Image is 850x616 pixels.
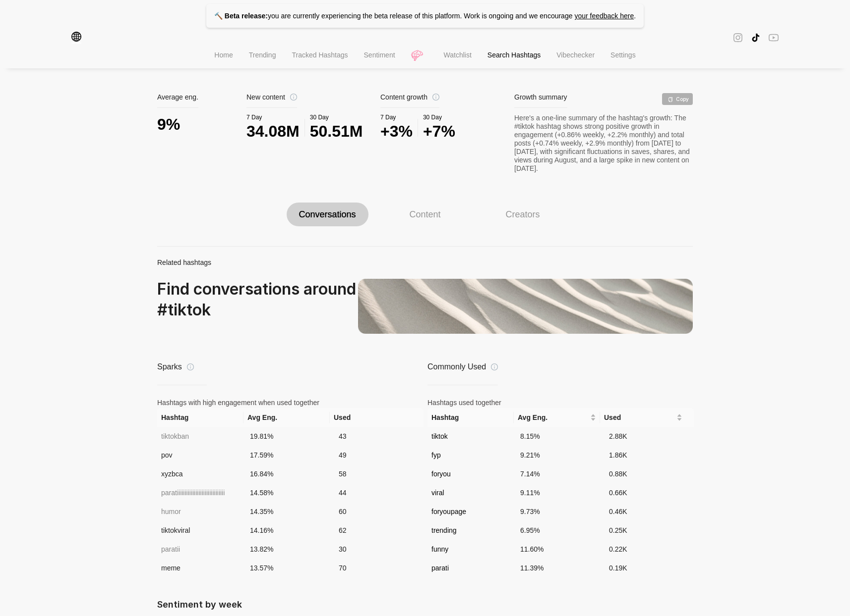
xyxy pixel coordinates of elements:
[157,279,358,320] div: Find conversations around # tiktok
[339,564,347,572] span: 70
[250,545,274,553] span: 13.82 %
[432,94,439,101] span: info-circle
[520,508,540,515] span: 9.73 %
[427,360,498,373] div: Commonly Used
[157,521,246,540] td: tiktokviral
[514,408,600,427] th: Avg Eng.
[157,93,198,108] div: Average eng.
[157,540,246,559] td: paratii
[214,12,268,20] strong: 🔨 Beta release:
[733,32,743,44] span: instagram
[250,432,274,440] span: 19.81 %
[339,470,347,478] span: 58
[431,451,441,459] span: fyp
[520,564,544,572] span: 11.39 %
[609,526,627,534] span: 0.25K
[299,209,356,220] div: Conversations
[609,489,627,497] span: 0.66K
[574,12,634,20] a: your feedback here
[609,545,627,553] span: 0.22K
[157,599,693,610] h1: Sentiment by week
[250,564,274,572] span: 13.57 %
[520,545,544,553] span: 11.60 %
[250,489,274,497] span: 14.58 %
[609,432,627,440] span: 2.88K
[157,483,246,502] td: paratiiiiiiiiiiiiiiiiiiiiiiiiiiiiiii
[246,114,300,121] div: 7 Day
[157,360,207,373] div: Sparks
[668,96,673,102] div: Copy
[409,209,440,220] div: Content
[243,408,330,427] th: Avg Eng.
[609,508,627,515] span: 0.46K
[292,51,348,59] span: Tracked Hashtags
[339,526,347,534] span: 62
[364,51,395,59] span: Sentiment
[491,363,498,370] span: info-circle
[157,427,246,446] td: tiktokban
[427,408,514,427] th: Hashtag
[339,432,347,440] span: 43
[250,526,274,534] span: 14.16 %
[71,32,81,44] span: global
[157,258,693,267] div: Related hashtags
[157,397,424,408] div: Hashtags with high engagement when used together
[157,114,246,135] div: 9%
[157,559,246,577] td: meme
[250,470,274,478] span: 16.84 %
[249,51,276,59] span: Trending
[157,408,243,427] th: Hashtag
[487,51,541,59] span: Search Hashtags
[431,564,449,572] span: parati
[290,94,297,101] span: info-circle
[668,97,673,102] span: copy
[609,470,627,478] span: 0.88K
[609,564,627,572] span: 0.19K
[609,451,627,459] span: 1.86K
[520,526,540,534] span: 6.95 %
[380,121,413,142] div: +3%
[339,451,347,459] span: 49
[520,470,540,478] span: 7.14 %
[423,121,455,142] div: +7%
[157,464,246,483] td: xyzbca
[520,432,540,440] span: 8.15 %
[600,408,686,427] th: Used
[250,508,274,515] span: 14.35 %
[431,470,451,478] span: foryou
[505,209,540,220] div: Creators
[380,114,413,121] div: 7 Day
[431,508,466,515] span: foryoupage
[339,508,347,515] span: 60
[310,121,363,142] div: 50.51M
[358,279,693,334] img: related-hashtags.13b43807755de4f0.png
[206,4,644,28] p: you are currently experiencing the beta release of this platform. Work is ongoing and we encourage .
[187,363,194,370] span: info-circle
[520,451,540,459] span: 9.21 %
[250,451,274,459] span: 17.59 %
[769,32,779,43] span: youtube
[339,545,347,553] span: 30
[246,121,300,142] div: 34.08M
[157,446,246,464] td: pov
[662,93,693,105] div: Copy
[431,432,448,440] span: tiktok
[514,93,567,108] div: Growth summary
[431,489,444,497] span: viral
[310,114,363,121] div: 30 Day
[380,93,439,108] div: Content growth
[556,51,595,59] span: Vibechecker
[214,51,233,59] span: Home
[427,397,694,408] div: Hashtags used together
[604,412,674,423] span: Used
[520,489,540,497] span: 9.11 %
[423,114,455,121] div: 30 Day
[514,114,693,173] div: Here's a one-line summary of the hashtag's growth: The #tiktok hashtag shows strong positive grow...
[444,51,472,59] span: Watchlist
[431,545,448,553] span: funny
[431,526,457,534] span: trending
[610,51,636,59] span: Settings
[518,412,588,423] span: Avg Eng.
[339,489,347,497] span: 44
[330,408,416,427] th: Used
